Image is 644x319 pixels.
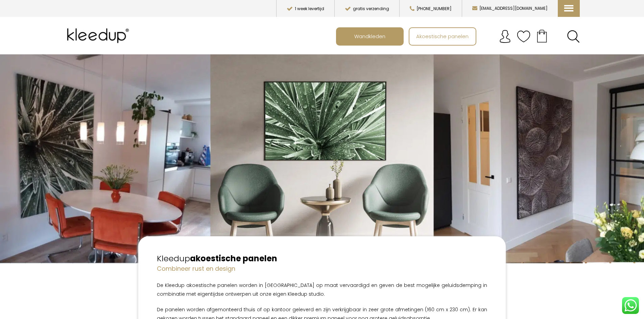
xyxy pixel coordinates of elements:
[157,253,487,264] h2: Kleedup
[530,27,553,44] a: Your cart
[567,30,580,43] a: Search
[351,30,389,43] span: Wandkleden
[517,30,530,43] img: verlanglijstje.svg
[65,22,134,49] img: Kleedup
[337,28,403,45] a: Wandkleden
[412,30,472,43] span: Akoestische panelen
[336,27,585,46] nav: Main menu
[409,28,476,45] a: Akoestische panelen
[498,30,512,43] img: account.svg
[157,281,487,298] p: De Kleedup akoestische panelen worden in [GEOGRAPHIC_DATA] op maat vervaardigd en geven de best m...
[190,253,277,264] strong: akoestische panelen
[157,264,487,273] h4: Combineer rust en design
